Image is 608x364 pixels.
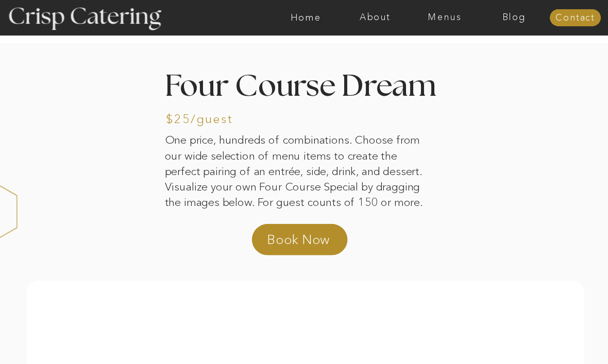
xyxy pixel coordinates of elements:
a: Book Now [267,231,356,255]
h2: Four Course Dream [165,72,444,106]
a: About [341,13,410,23]
a: Contact [550,13,601,24]
a: Blog [479,13,549,23]
p: One price, hundreds of combinations. Choose from our wide selection of menu items to create the p... [165,133,434,198]
a: Menus [410,13,480,23]
h3: $25/guest [166,113,250,128]
a: Home [271,13,341,23]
